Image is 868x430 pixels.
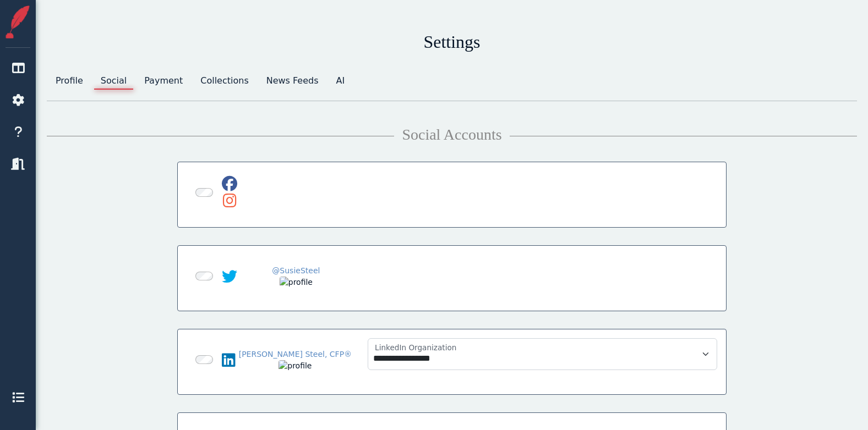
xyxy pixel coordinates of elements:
[47,70,92,92] a: Profile
[192,70,257,92] a: Collections
[272,266,320,275] a: @SusieSteel
[47,125,857,144] h3: Social Accounts
[280,277,313,288] img: profile
[279,360,312,372] img: profile
[821,381,860,422] iframe: Chat
[92,70,135,92] a: Social
[47,31,857,52] h2: Settings
[239,350,352,359] a: [PERSON_NAME] Steel, CFP®
[1,5,34,38] img: Storiful Square
[135,70,192,92] a: Payment
[327,70,354,92] a: AI
[258,70,327,92] a: News Feeds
